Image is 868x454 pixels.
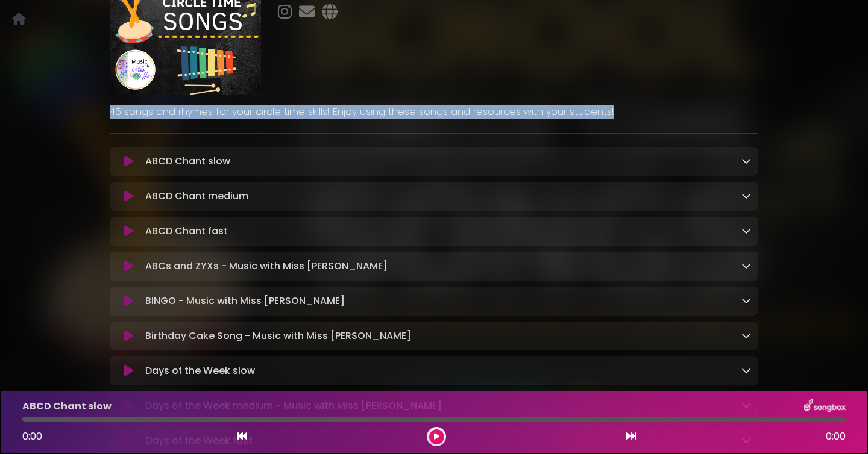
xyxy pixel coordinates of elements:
[22,429,42,443] span: 0:00
[145,364,255,378] p: Days of the Week slow
[22,399,112,414] p: ABCD Chant slow
[145,329,411,343] p: Birthday Cake Song - Music with Miss [PERSON_NAME]
[145,154,230,169] p: ABCD Chant slow
[145,189,248,204] p: ABCD Chant medium
[145,224,228,238] p: ABCD Chant fast
[826,429,846,444] span: 0:00
[804,399,846,414] img: songbox-logo-white.png
[145,294,345,308] p: BINGO - Music with Miss [PERSON_NAME]
[110,105,758,119] p: 45 songs and rhymes for your circle time skills! Enjoy using these songs and resources with your ...
[145,259,388,273] p: ABCs and ZYXs - Music with Miss [PERSON_NAME]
